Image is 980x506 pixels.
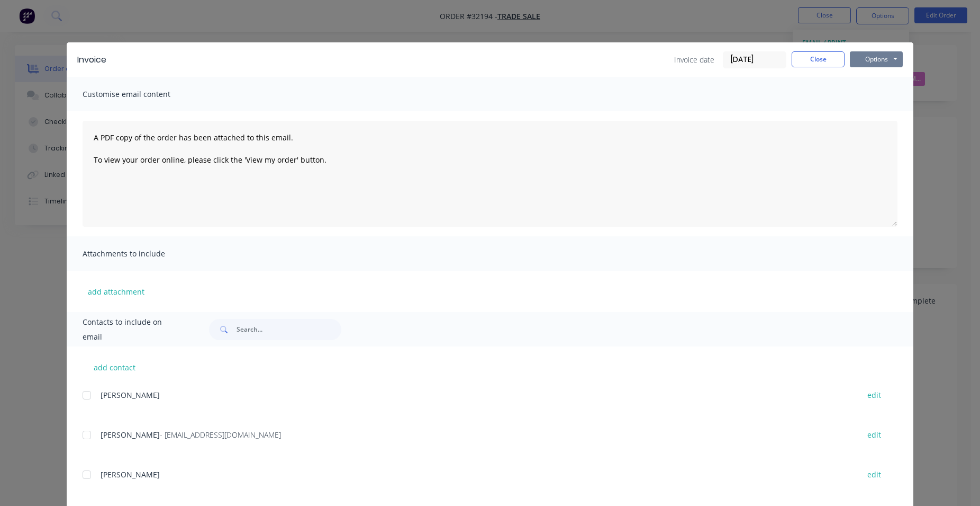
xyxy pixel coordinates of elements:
[861,428,887,442] button: edit
[160,430,281,440] span: - [EMAIL_ADDRESS][DOMAIN_NAME]
[77,54,106,66] div: Invoice
[83,359,146,375] button: add contact
[83,121,897,227] textarea: A PDF copy of the order has been attached to this email. To view your order online, please click ...
[861,467,887,482] button: edit
[674,54,714,65] span: Invoice date
[83,246,199,261] span: Attachments to include
[861,388,887,402] button: edit
[83,87,199,102] span: Customise email content
[792,51,845,67] button: Close
[101,430,160,440] span: [PERSON_NAME]
[237,319,341,340] input: Search...
[101,390,160,400] span: [PERSON_NAME]
[101,469,160,480] span: [PERSON_NAME]
[83,315,183,344] span: Contacts to include on email
[850,51,903,67] button: Options
[83,283,150,299] button: add attachment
